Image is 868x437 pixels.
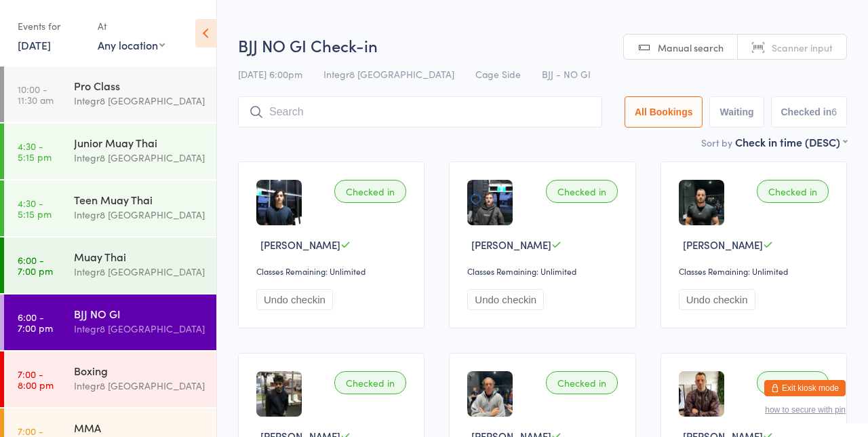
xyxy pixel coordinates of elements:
[256,289,333,310] button: Undo checkin
[735,134,847,149] div: Check in time (DESC)
[4,294,216,350] a: 6:00 -7:00 pmBJJ NO GIIntegr8 [GEOGRAPHIC_DATA]
[546,180,618,203] div: Checked in
[709,96,764,128] button: Waiting
[256,371,302,417] img: image1745823692.png
[4,123,216,179] a: 4:30 -5:15 pmJunior Muay ThaiIntegr8 [GEOGRAPHIC_DATA]
[625,96,703,128] button: All Bookings
[4,351,216,407] a: 7:00 -8:00 pmBoxingIntegr8 [GEOGRAPHIC_DATA]
[658,41,724,54] span: Manual search
[238,34,847,56] h2: BJJ NO GI Check-in
[18,83,54,105] time: 10:00 - 11:30 am
[323,67,454,81] span: Integr8 [GEOGRAPHIC_DATA]
[260,237,340,252] span: [PERSON_NAME]
[772,41,833,54] span: Scanner input
[74,264,205,280] div: Integr8 [GEOGRAPHIC_DATA]
[757,180,829,203] div: Checked in
[74,78,205,93] div: Pro Class
[256,265,410,277] div: Classes Remaining: Unlimited
[98,37,165,52] div: Any location
[334,371,406,394] div: Checked in
[679,289,755,310] button: Undo checkin
[764,380,846,396] button: Exit kiosk mode
[238,96,602,128] input: Search
[546,371,618,394] div: Checked in
[467,180,513,225] img: image1745826242.png
[74,93,205,109] div: Integr8 [GEOGRAPHIC_DATA]
[831,107,837,117] div: 6
[701,136,732,149] label: Sort by
[238,67,302,81] span: [DATE] 6:00pm
[74,192,205,207] div: Teen Muay Thai
[679,371,724,417] img: image1746007122.png
[765,405,846,415] button: how to secure with pin
[74,207,205,223] div: Integr8 [GEOGRAPHIC_DATA]
[74,420,205,435] div: MMA
[467,371,513,417] img: image1745827031.png
[4,180,216,236] a: 4:30 -5:15 pmTeen Muay ThaiIntegr8 [GEOGRAPHIC_DATA]
[74,306,205,321] div: BJJ NO GI
[74,249,205,264] div: Muay Thai
[4,66,216,122] a: 10:00 -11:30 amPro ClassIntegr8 [GEOGRAPHIC_DATA]
[18,197,52,219] time: 4:30 - 5:15 pm
[771,96,848,128] button: Checked in6
[18,140,52,162] time: 4:30 - 5:15 pm
[542,67,591,81] span: BJJ - NO GI
[475,67,521,81] span: Cage Side
[98,15,165,37] div: At
[334,180,406,203] div: Checked in
[256,180,302,225] img: image1745826211.png
[74,363,205,378] div: Boxing
[18,37,51,52] a: [DATE]
[18,254,53,276] time: 6:00 - 7:00 pm
[467,289,544,310] button: Undo checkin
[18,15,84,37] div: Events for
[74,321,205,337] div: Integr8 [GEOGRAPHIC_DATA]
[467,265,621,277] div: Classes Remaining: Unlimited
[679,265,833,277] div: Classes Remaining: Unlimited
[4,237,216,293] a: 6:00 -7:00 pmMuay ThaiIntegr8 [GEOGRAPHIC_DATA]
[679,180,724,225] img: image1746431286.png
[18,368,54,390] time: 7:00 - 8:00 pm
[471,237,551,252] span: [PERSON_NAME]
[18,311,53,333] time: 6:00 - 7:00 pm
[74,150,205,166] div: Integr8 [GEOGRAPHIC_DATA]
[74,135,205,150] div: Junior Muay Thai
[74,378,205,394] div: Integr8 [GEOGRAPHIC_DATA]
[757,371,829,394] div: Checked in
[683,237,763,252] span: [PERSON_NAME]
